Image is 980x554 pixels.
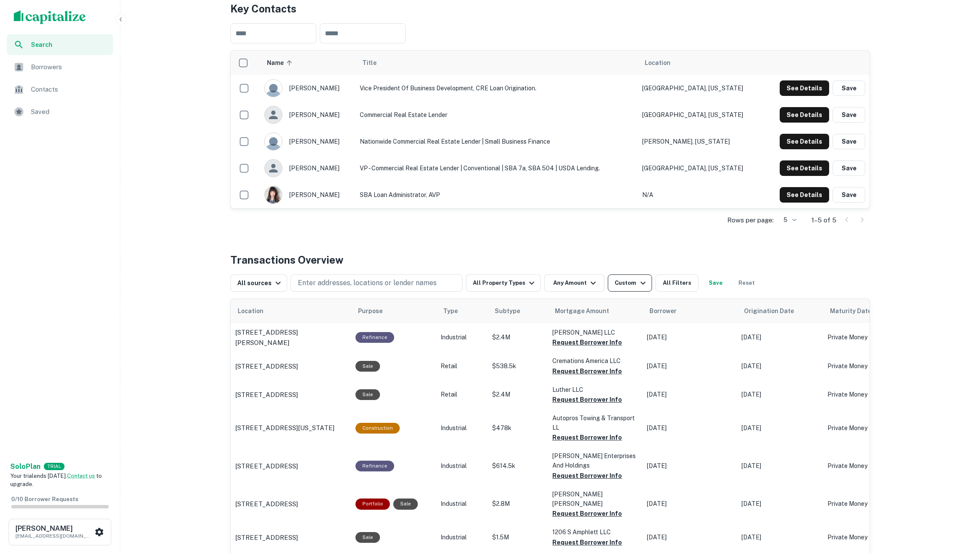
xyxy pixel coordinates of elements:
[264,159,351,177] div: [PERSON_NAME]
[235,327,347,348] a: [STREET_ADDRESS][PERSON_NAME]
[355,389,380,400] div: Sale
[615,278,648,288] div: Custom
[492,499,544,508] p: $2.8M
[355,182,638,208] td: SBA Loan Administrator, AVP
[492,390,544,399] p: $2.4M
[10,473,102,488] span: Your trial ends [DATE]. to upgrade.
[552,394,622,405] button: Request Borrower Info
[237,278,283,288] div: All sources
[827,390,905,399] p: Private Money
[741,462,819,471] p: [DATE]
[492,362,544,371] p: $538.5k
[7,57,113,77] div: Borrowers
[260,51,355,75] th: Name
[552,413,638,432] p: Autopros Towing & Transport LL
[7,79,113,100] div: Contacts
[552,337,622,348] button: Request Borrower Info
[830,306,891,316] span: Maturity dates displayed may be estimated. Please contact the lender for the most accurate maturi...
[833,187,865,203] button: Save
[441,362,484,371] p: Retail
[552,451,638,470] p: [PERSON_NAME] Enterprises And Holdings
[31,84,108,95] span: Contacts
[265,186,282,203] img: 1690502866183
[230,1,870,16] h4: Key Contacts
[552,366,622,376] button: Request Borrower Info
[231,51,870,208] div: scrollable content
[235,390,347,400] a: [STREET_ADDRESS]
[492,424,544,433] p: $478k
[647,362,733,371] p: [DATE]
[780,107,829,123] button: See Details
[441,390,484,399] p: Retail
[638,75,763,102] td: [GEOGRAPHIC_DATA], [US_STATE]
[264,132,351,151] div: [PERSON_NAME]
[780,134,829,149] button: See Details
[608,274,652,292] button: Custom
[238,306,275,316] span: Location
[647,533,733,542] p: [DATE]
[10,462,40,471] strong: Solo Plan
[812,215,836,225] p: 1–5 of 5
[645,58,671,68] span: Location
[235,423,334,433] p: [STREET_ADDRESS][US_STATE]
[649,306,677,316] span: Borrower
[827,424,905,433] p: Private Money
[14,10,86,24] img: capitalize-logo.png
[355,102,638,128] td: Commercial Real Estate Lender
[443,306,458,316] span: Type
[544,274,604,292] button: Any Amount
[298,278,437,288] p: Enter addresses, locations or lender names
[15,532,93,540] p: [EMAIL_ADDRESS][DOMAIN_NAME]
[741,390,819,399] p: [DATE]
[833,80,865,96] button: Save
[441,424,484,433] p: Industrial
[780,160,829,176] button: See Details
[31,107,108,117] span: Saved
[827,362,905,371] p: Private Money
[231,299,351,323] th: Location
[638,128,763,155] td: [PERSON_NAME], [US_STATE]
[552,328,638,337] p: [PERSON_NAME] LLC
[552,537,622,548] button: Request Borrower Info
[264,186,351,204] div: [PERSON_NAME]
[830,306,871,316] h6: Maturity Date
[362,58,388,68] span: Title
[235,499,347,509] a: [STREET_ADDRESS]
[15,525,93,532] h6: [PERSON_NAME]
[492,533,544,542] p: $1.5M
[355,361,380,372] div: Sale
[741,499,819,508] p: [DATE]
[355,155,638,182] td: VP - Commercial Real Estate Lender | Conventional | SBA 7a, SBA 504 | USDA Lending.
[733,274,760,292] button: Reset
[727,215,774,225] p: Rows per page:
[552,385,638,394] p: Luther LLC
[552,356,638,366] p: Cremations America LLC
[7,34,113,55] a: Search
[351,299,436,323] th: Purpose
[355,51,638,75] th: Title
[264,106,351,124] div: [PERSON_NAME]
[827,533,905,542] p: Private Money
[827,499,905,508] p: Private Money
[235,461,347,471] a: [STREET_ADDRESS]
[552,508,622,519] button: Request Borrower Info
[235,361,347,372] a: [STREET_ADDRESS]
[441,533,484,542] p: Industrial
[355,423,400,434] div: This loan purpose was for construction
[827,462,905,471] p: Private Money
[265,80,282,97] img: 9c8pery4andzj6ohjkjp54ma2
[441,499,484,508] p: Industrial
[737,299,823,323] th: Origination Date
[355,532,380,543] div: Sale
[230,274,287,292] button: All sources
[702,274,729,292] button: Save your search to get updates of matches that match your search criteria.
[492,462,544,471] p: $614.5k
[833,107,865,123] button: Save
[10,462,40,472] a: SoloPlan
[44,463,64,470] div: TRIAL
[31,62,108,72] span: Borrowers
[638,182,763,208] td: N/A
[833,134,865,149] button: Save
